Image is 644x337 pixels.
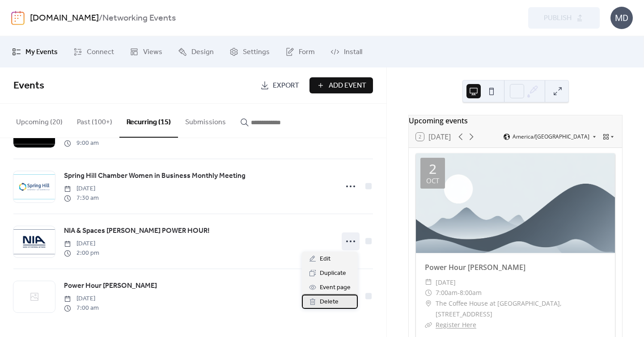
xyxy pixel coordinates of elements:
a: Power Hour [PERSON_NAME] [425,262,525,272]
a: Register Here [436,320,476,329]
span: NIA & Spaces [PERSON_NAME] POWER HOUR! [64,226,210,236]
span: Views [143,47,162,58]
b: Networking Events [102,10,176,27]
a: Views [123,40,169,64]
div: MD [610,7,633,29]
span: [DATE] [64,239,99,249]
div: ​ [425,277,432,288]
span: My Events [25,47,58,58]
span: Power Hour [PERSON_NAME] [64,281,157,291]
span: 7:30 am [64,194,99,203]
div: ​ [425,287,432,298]
span: 9:00 am [64,139,99,148]
span: [DATE] [436,277,456,288]
a: Settings [223,40,276,64]
a: Design [171,40,220,64]
span: Design [191,47,214,58]
span: [DATE] [64,294,99,303]
span: The Coffee House at [GEOGRAPHIC_DATA], [STREET_ADDRESS] [436,298,606,320]
div: ​ [425,298,432,309]
div: Oct [426,177,439,184]
img: logo [11,11,25,25]
a: Form [279,40,322,64]
button: Add Event [309,77,373,93]
a: My Events [5,40,64,64]
b: / [99,10,102,27]
span: Add Event [329,80,366,91]
div: Upcoming events [409,115,622,126]
span: Install [344,47,362,58]
span: 7:00am [436,287,458,298]
button: Upcoming (20) [9,104,70,137]
a: [DOMAIN_NAME] [30,10,99,27]
a: Connect [67,40,121,64]
span: Events [13,76,44,96]
span: Event page [320,282,351,293]
div: ​ [425,320,432,330]
span: [DATE] [64,184,99,194]
button: Past (100+) [70,104,119,137]
span: 8:00am [460,287,482,298]
span: Settings [243,47,270,58]
span: America/[GEOGRAPHIC_DATA] [513,134,589,139]
a: Export [254,77,306,93]
span: Export [273,80,299,91]
span: 7:00 am [64,303,99,313]
span: Form [299,47,315,58]
button: Submissions [178,104,233,137]
a: NIA & Spaces [PERSON_NAME] POWER HOUR! [64,225,210,237]
a: Power Hour [PERSON_NAME] [64,280,157,292]
a: Spring Hill Chamber Women in Business Monthly Meeting [64,170,246,182]
span: Duplicate [320,268,346,279]
span: Edit [320,254,330,265]
div: 2 [429,162,436,176]
span: Connect [87,47,114,58]
button: Recurring (15) [119,104,178,138]
a: Install [324,40,369,64]
span: 2:00 pm [64,249,99,258]
span: - [458,287,460,298]
span: Delete [320,297,339,308]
